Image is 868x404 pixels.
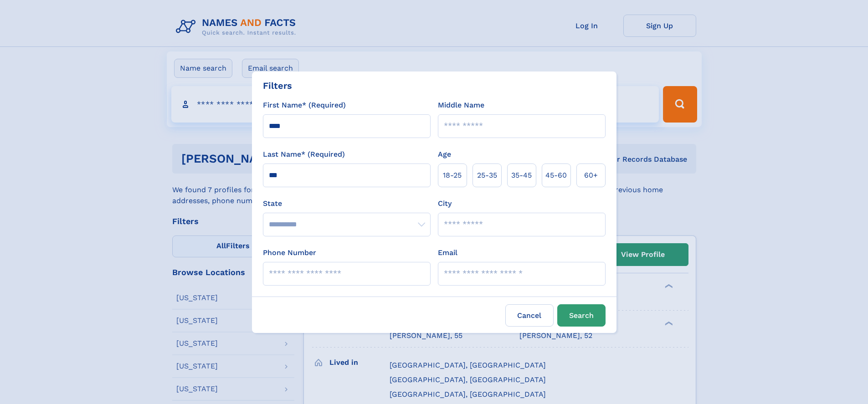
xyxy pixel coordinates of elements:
[557,304,606,327] button: Search
[443,170,462,181] span: 18‑25
[263,149,345,160] label: Last Name* (Required)
[263,247,316,258] label: Phone Number
[263,79,292,92] div: Filters
[545,170,567,181] span: 45‑60
[505,304,554,327] label: Cancel
[477,170,497,181] span: 25‑35
[438,149,451,160] label: Age
[438,198,452,209] label: City
[263,100,346,111] label: First Name* (Required)
[584,170,598,181] span: 60+
[263,198,431,209] label: State
[438,100,484,111] label: Middle Name
[438,247,457,258] label: Email
[511,170,532,181] span: 35‑45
